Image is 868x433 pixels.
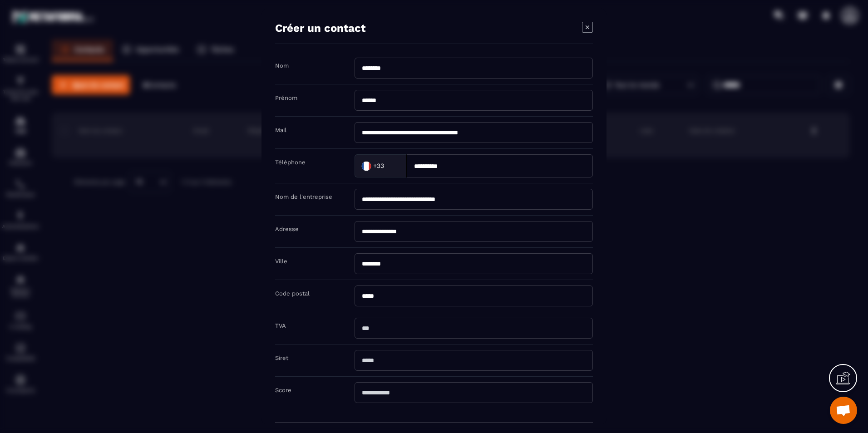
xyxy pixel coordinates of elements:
label: Siret [275,354,288,361]
div: Ouvrir le chat [830,397,857,424]
div: Search for option [355,154,407,177]
label: TVA [275,322,286,329]
span: +33 [373,161,384,170]
label: Adresse [275,226,299,232]
label: Nom de l'entreprise [275,193,332,200]
label: Téléphone [275,159,306,166]
label: Ville [275,258,287,265]
img: Country Flag [357,157,375,175]
input: Search for option [386,159,397,172]
label: Nom [275,62,289,69]
label: Mail [275,127,286,133]
label: Code postal [275,290,310,297]
h4: Créer un contact [275,22,365,34]
label: Score [275,387,291,394]
label: Prénom [275,94,297,101]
